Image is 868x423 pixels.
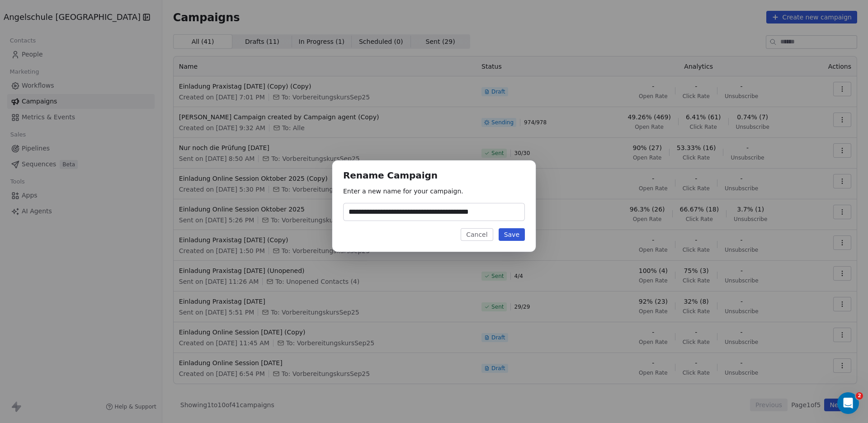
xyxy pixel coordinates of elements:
[856,392,863,399] span: 2
[499,228,525,241] button: Save
[461,228,493,241] button: Cancel
[343,187,525,196] p: Enter a new name for your campaign.
[343,171,525,181] h1: Rename Campaign
[837,392,859,414] iframe: Intercom live chat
